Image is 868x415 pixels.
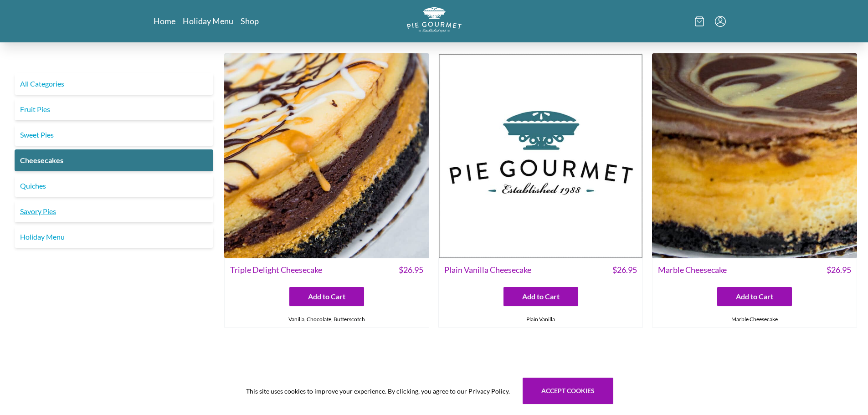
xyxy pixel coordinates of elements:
[15,73,213,95] a: All Categories
[717,287,792,306] button: Add to Cart
[523,378,613,404] button: Accept cookies
[827,264,851,276] span: $ 26.95
[230,264,322,276] span: Triple Delight Cheesecake
[225,312,429,327] div: Vanilla, Chocolate, Butterscotch
[399,264,423,276] span: $ 26.95
[522,291,560,302] span: Add to Cart
[715,16,726,27] button: Menu
[439,312,643,327] div: Plain Vanilla
[503,287,578,306] button: Add to Cart
[438,53,643,258] img: Plain Vanilla Cheesecake
[407,7,462,35] a: Logo
[15,175,213,197] a: Quiches
[224,53,429,258] img: Triple Delight Cheesecake
[652,312,857,327] div: Marble Cheesecake
[241,15,259,26] a: Shop
[15,124,213,146] a: Sweet Pies
[652,53,857,258] img: Marble Cheesecake
[246,386,510,396] span: This site uses cookies to improve your experience. By clicking, you agree to our Privacy Policy.
[658,264,727,276] span: Marble Cheesecake
[407,7,462,32] img: logo
[289,287,364,306] button: Add to Cart
[15,226,213,248] a: Holiday Menu
[183,15,233,26] a: Holiday Menu
[736,291,773,302] span: Add to Cart
[154,15,175,26] a: Home
[15,149,213,171] a: Cheesecakes
[15,200,213,222] a: Savory Pies
[444,264,531,276] span: Plain Vanilla Cheesecake
[15,98,213,120] a: Fruit Pies
[612,264,637,276] span: $ 26.95
[308,291,345,302] span: Add to Cart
